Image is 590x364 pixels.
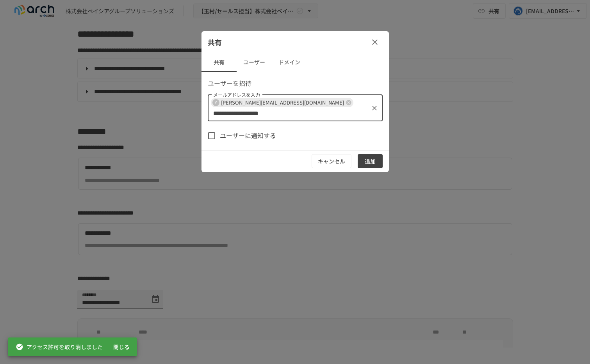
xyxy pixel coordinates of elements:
div: アクセス許可を取り消しました [16,340,103,354]
button: 追加 [358,154,383,169]
button: 共有 [201,53,237,72]
button: ユーザー [237,53,272,72]
div: Y [212,99,219,106]
p: ユーザーを招待 [208,78,383,89]
button: ドメイン [272,53,307,72]
label: メールアドレスを入力 [213,91,260,98]
button: クリア [369,103,380,114]
div: Y[PERSON_NAME][EMAIL_ADDRESS][DOMAIN_NAME] [211,98,353,107]
span: ユーザーに通知する [220,131,276,141]
button: 閉じる [109,340,134,354]
button: キャンセル [312,154,351,169]
span: [PERSON_NAME][EMAIL_ADDRESS][DOMAIN_NAME] [218,98,347,107]
div: 共有 [201,31,389,53]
